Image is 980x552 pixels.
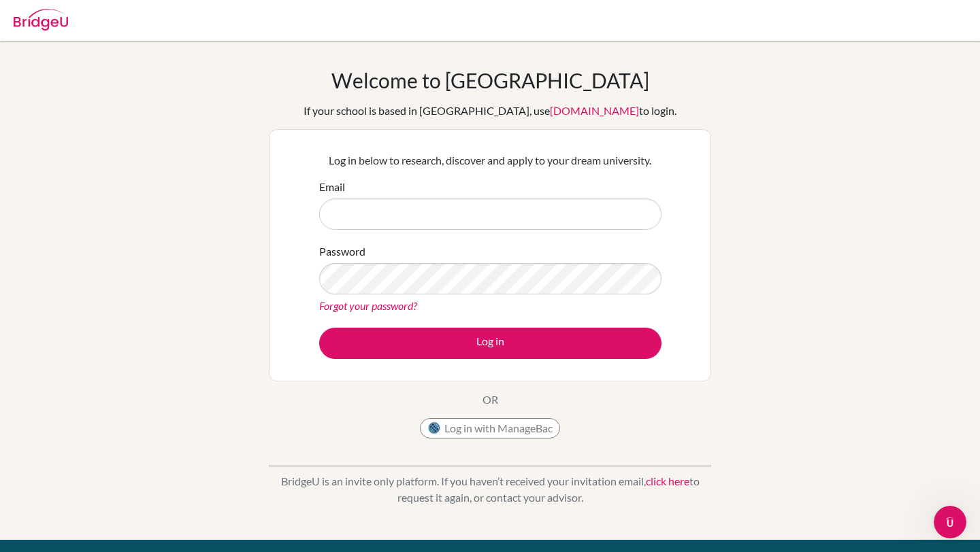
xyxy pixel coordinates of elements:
[646,475,689,487] a: click here
[420,418,560,438] button: Log in with ManageBac
[550,104,639,117] a: [DOMAIN_NAME]
[331,68,649,92] h1: Welcome to [GEOGRAPHIC_DATA]
[319,179,345,195] label: Email
[319,243,365,260] label: Password
[304,103,676,119] div: If your school is based in [GEOGRAPHIC_DATA], use to login.
[934,506,966,538] iframe: Intercom live chat
[14,9,68,31] img: Bridge-U
[319,299,417,312] a: Forgot your password?
[483,392,498,408] p: OR
[269,473,711,506] p: BridgeU is an invite only platform. If you haven’t received your invitation email, to request it ...
[319,328,661,359] button: Log in
[319,152,661,169] p: Log in below to research, discover and apply to your dream university.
